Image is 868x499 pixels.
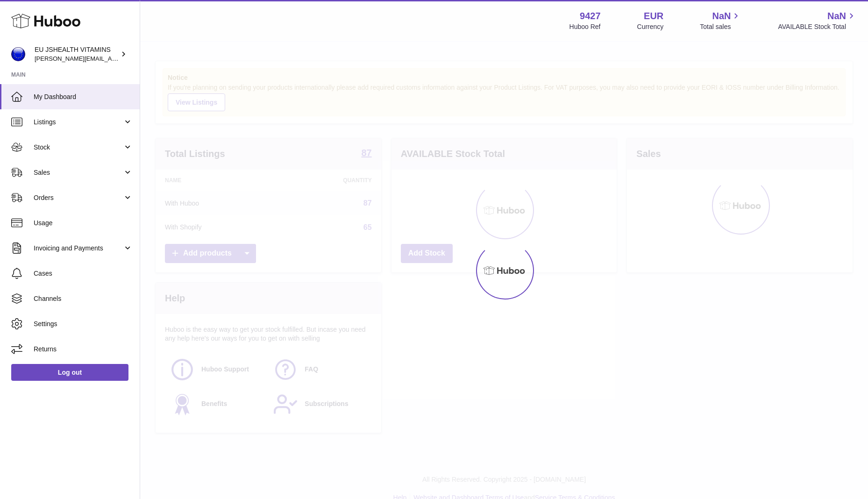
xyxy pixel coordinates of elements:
span: NaN [712,10,731,22]
span: My Dashboard [34,93,133,101]
span: Sales [34,168,123,177]
a: NaN Total sales [700,10,741,31]
span: Returns [34,345,133,354]
span: Channels [34,294,133,303]
strong: EUR [644,10,663,22]
span: Total sales [700,22,741,31]
a: Log out [11,364,128,381]
span: Settings [34,320,133,328]
span: Orders [34,193,123,202]
span: Cases [34,269,133,278]
div: EU JSHEALTH VITAMINS [35,45,119,63]
span: AVAILABLE Stock Total [778,22,857,31]
div: Huboo Ref [569,22,601,31]
strong: 9427 [580,10,601,22]
span: Usage [34,219,133,228]
span: NaN [827,10,846,22]
div: Currency [637,22,664,31]
span: Listings [34,118,123,127]
img: laura@jessicasepel.com [11,47,25,61]
span: Stock [34,143,123,152]
span: [PERSON_NAME][EMAIL_ADDRESS][DOMAIN_NAME] [35,55,187,62]
span: Invoicing and Payments [34,244,123,253]
a: NaN AVAILABLE Stock Total [778,10,857,31]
